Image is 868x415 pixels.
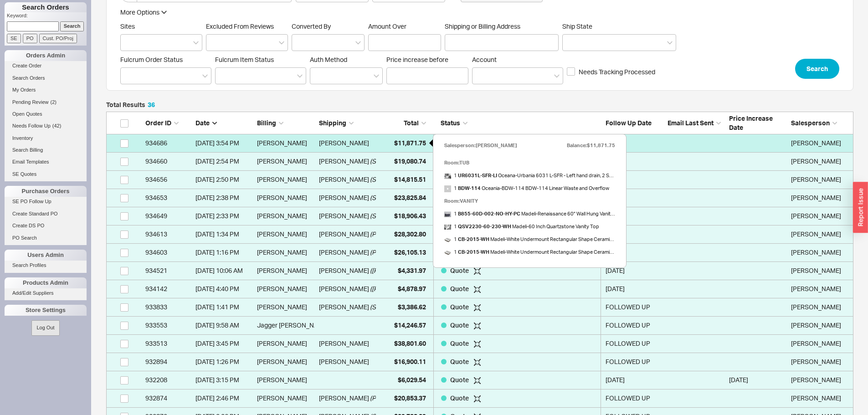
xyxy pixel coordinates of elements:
a: SE Quotes [5,169,87,179]
span: Follow Up Date [606,119,652,127]
span: Fulcrum Item Status [215,56,274,63]
span: $14,815.51 [394,175,426,183]
div: 934649 [145,207,191,225]
div: [PERSON_NAME] [257,152,314,170]
b: BDW-114 [458,185,481,191]
div: Store Settings [5,305,87,316]
div: 08/20/2025 [606,225,663,243]
a: Open Quotes [5,109,87,119]
input: Fulcrum Item Status [220,71,226,81]
input: Cust. PO/Proj [39,34,77,43]
div: [PERSON_NAME] [319,152,369,170]
div: Sephrina Martinez-Hall [791,261,848,280]
span: Quote [450,303,470,311]
span: Amount Over [368,22,441,31]
span: $4,878.97 [398,285,426,292]
span: Quote [450,358,470,365]
div: 934656 [145,170,191,189]
div: [PERSON_NAME] [257,334,314,353]
div: 8/18/25 1:34 PM [195,225,253,243]
a: 933553[DATE] 9:58 AMJagger [PERSON_NAME]$14,246.57Quote FOLLOWED UP[PERSON_NAME] [106,317,853,335]
button: Search [795,59,839,79]
a: 934613[DATE] 1:34 PM[PERSON_NAME][PERSON_NAME](PBU - MET House II - Guralnik)$28,302.80Quote [DAT... [106,225,853,244]
span: $23,825.84 [394,194,426,201]
div: More Options [120,8,159,17]
span: ( PBU - MET House l - Liftin ) [370,389,447,407]
h5: Total Results [106,102,155,108]
div: Room: VANITY [444,195,615,207]
span: Status [441,119,460,127]
span: Quote [450,321,470,329]
input: Shipping or Billing Address [445,34,559,51]
span: Shipping [319,119,346,127]
div: [PERSON_NAME] [319,280,369,298]
div: [PERSON_NAME] [319,334,369,353]
div: [PERSON_NAME] [319,225,369,243]
span: $18,906.43 [394,212,426,220]
svg: open menu [355,41,361,45]
div: Jagger [PERSON_NAME] [257,316,314,334]
a: Search Profiles [5,261,87,270]
span: $19,080.74 [394,157,426,165]
span: $16,900.11 [394,358,426,365]
span: $11,871.75 [394,139,426,147]
div: Sephrina Martinez-Hall [791,298,848,316]
span: 36 [148,101,155,108]
span: Quote [450,285,470,292]
div: [PERSON_NAME] [319,134,369,152]
span: Billing [257,119,276,127]
a: 934649[DATE] 2:33 PM[PERSON_NAME][PERSON_NAME](SN - MET House l - Liftin)$18,906.43Quote [DATE][P... [106,207,853,225]
div: 08/20/2025 [606,134,663,152]
div: FOLLOWED UP [606,316,663,334]
div: Total [380,118,426,128]
b: B855-60D-002-NO-HY-PC [458,210,520,217]
div: 934660 [145,152,191,170]
div: Status [433,118,601,128]
div: Sephrina Martinez-Hall [791,189,848,207]
a: Pending Review(2) [5,97,87,107]
div: [PERSON_NAME] [257,389,314,407]
div: 08/20/2025 [606,371,663,389]
img: B855-60D_SA_SB__HY_QSV-WHITE_3PieceGen_30-Degrees_CarraraBG_nmuklv [444,211,451,218]
div: 934653 [145,189,191,207]
img: no_photo [444,185,451,192]
div: [PERSON_NAME] [319,389,369,407]
div: 08/20/2025 [606,170,663,189]
span: $38,801.60 [394,339,426,347]
span: ( 42 ) [52,123,62,128]
button: Log Out [31,320,59,335]
span: ( SN - MET House II - Guralnik ) [370,170,453,189]
div: Sephrina Martinez-Hall [791,207,848,225]
a: Email Templates [5,157,87,167]
div: 08/21/2025 [606,280,663,298]
div: Products Admin [5,277,87,288]
div: 934686 [145,134,191,152]
div: 932208 [145,371,191,389]
p: Keyword: [7,12,87,21]
a: Search Billing [5,145,87,155]
span: $28,302.80 [394,230,426,238]
span: ( PBU - MET House II - Guralnik ) [370,225,457,243]
div: [PERSON_NAME] [257,189,314,207]
div: 933553 [145,316,191,334]
a: 934686[DATE] 3:54 PM[PERSON_NAME][PERSON_NAME]$11,871.75Quote [DATE][PERSON_NAME] [106,134,853,153]
a: 934142[DATE] 4:40 PM[PERSON_NAME][PERSON_NAME]([PERSON_NAME] POWDER RM)$4,878.97Quote [DATE][PERS... [106,280,853,298]
img: 247860 [444,236,451,243]
div: 8/18/25 2:50 PM [195,170,253,189]
span: Order ID [145,119,171,127]
span: 1 Madeli - 60 Inch Quartzstone Vanity Top [444,220,599,233]
div: [PERSON_NAME] [257,298,314,316]
span: Sites [120,22,135,30]
span: Quote [450,339,470,347]
div: 8/18/25 2:33 PM [195,207,253,225]
span: Date [195,119,210,127]
span: ( 2 ) [51,99,56,105]
div: 8/14/25 4:40 PM [195,280,253,298]
div: [PERSON_NAME] [319,298,369,316]
span: Auth Method [310,56,347,63]
div: Sephrina Martinez-Hall [791,152,848,170]
svg: open menu [279,41,284,45]
div: [PERSON_NAME] [319,353,369,371]
span: $20,853.37 [394,394,426,402]
div: 932894 [145,353,191,371]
